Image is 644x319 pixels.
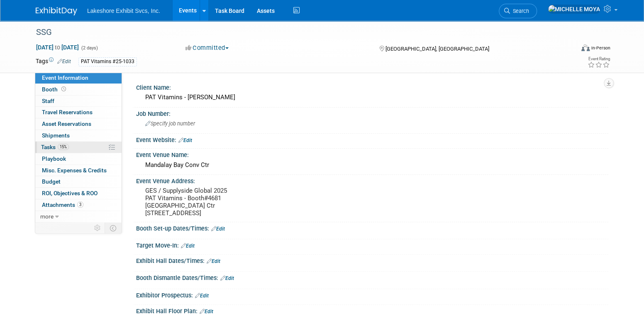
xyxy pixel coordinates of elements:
span: Booth not reserved yet [60,86,68,92]
span: 15% [58,144,69,150]
div: Target Move-In: [136,239,608,250]
a: Edit [178,137,192,143]
div: Event Venue Address: [136,175,608,185]
a: Edit [220,275,234,281]
a: Edit [211,226,225,232]
a: Travel Reservations [35,107,122,118]
span: Event Information [42,74,88,81]
div: Event Rating [588,57,610,61]
img: ExhibitDay [36,7,77,15]
span: Shipments [42,132,70,139]
a: Shipments [35,130,122,141]
a: Edit [200,309,213,314]
div: Mandalay Bay Conv Ctr [142,159,602,172]
div: Exhibit Hall Floor Plan: [136,305,608,316]
a: Booth [35,84,122,95]
span: ROI, Objectives & ROO [42,190,98,196]
a: Edit [195,293,209,299]
a: ROI, Objectives & ROO [35,188,122,199]
img: Format-Inperson.png [581,44,590,51]
span: Staff [42,98,54,104]
div: Event Venue Name: [136,149,608,159]
div: In-Person [591,45,610,51]
span: [GEOGRAPHIC_DATA], [GEOGRAPHIC_DATA] [385,46,489,52]
div: Client Name: [136,81,608,92]
div: Event Website: [136,134,608,145]
span: Misc. Expenses & Credits [42,167,107,174]
button: Committed [183,44,232,52]
div: Booth Set-up Dates/Times: [136,222,608,233]
div: Event Format [525,43,610,56]
a: Playbook [35,153,122,164]
span: to [54,44,61,51]
td: Tags [36,57,71,66]
div: PAT Vitamins - [PERSON_NAME] [142,91,602,104]
a: Budget [35,176,122,187]
div: Job Number: [136,108,608,118]
span: [DATE] [DATE] [36,44,79,51]
a: Misc. Expenses & Credits [35,165,122,176]
td: Personalize Event Tab Strip [90,223,105,233]
span: Playbook [42,155,66,162]
a: Asset Reservations [35,118,122,130]
a: Tasks15% [35,142,122,153]
div: Booth Dismantle Dates/Times: [136,272,608,282]
div: Exhibitor Prospectus: [136,289,608,300]
a: Edit [57,59,71,64]
div: PAT Vitamins #25-1033 [78,57,137,66]
span: Search [510,8,529,14]
div: SSG [33,25,561,40]
img: MICHELLE MOYA [548,5,600,14]
span: more [40,213,54,220]
span: Lakeshore Exhibit Svcs, Inc. [87,7,160,14]
span: Booth [42,86,68,93]
span: 3 [77,201,83,208]
span: Specify job number [145,120,195,127]
a: Staff [35,96,122,107]
pre: GES / Supplyside Global 2025 PAT Vitamins - Booth#4681 [GEOGRAPHIC_DATA] Ctr [STREET_ADDRESS] [145,187,324,217]
a: Attachments3 [35,199,122,211]
span: Attachments [42,201,83,208]
div: Exhibit Hall Dates/Times: [136,255,608,265]
a: Edit [181,243,195,249]
a: Search [499,4,537,18]
a: Edit [207,258,220,264]
span: Asset Reservations [42,120,91,127]
a: more [35,211,122,222]
span: Travel Reservations [42,109,93,115]
span: (2 days) [80,45,98,51]
a: Event Information [35,72,122,83]
span: Budget [42,178,61,185]
td: Toggle Event Tabs [105,223,122,233]
span: Tasks [41,144,69,150]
